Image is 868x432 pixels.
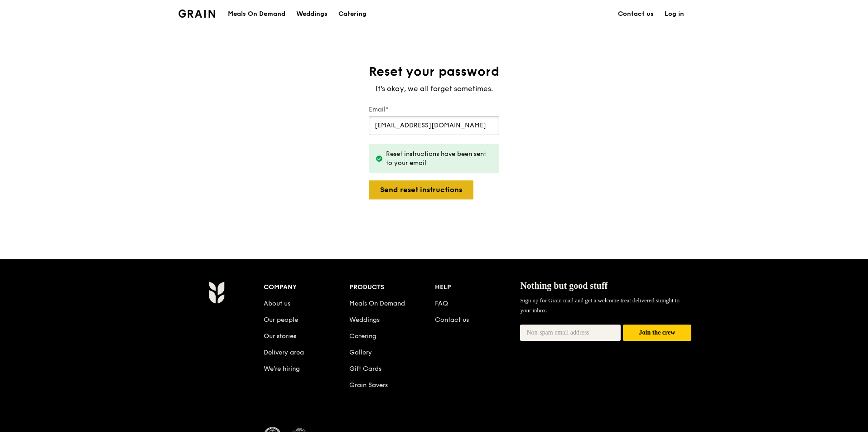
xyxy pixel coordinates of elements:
a: Grain Savers [349,381,388,389]
div: Company [264,281,349,294]
a: Contact us [612,0,659,28]
a: Gallery [349,349,372,356]
div: Products [349,281,435,294]
img: Grain [208,281,224,304]
a: Weddings [291,0,333,28]
div: Reset instructions have been sent to your email [386,150,492,168]
a: We’re hiring [264,365,300,373]
div: Catering [338,0,366,28]
span: Sign up for Grain mail and get a welcome treat delivered straight to your inbox. [520,297,680,314]
input: Non-spam email address [520,325,621,341]
span: It's okay, we all forget sometimes. [376,84,493,93]
a: Contact us [435,316,469,324]
a: FAQ [435,300,448,307]
a: Catering [349,332,376,340]
div: Meals On Demand [228,0,285,28]
img: Grain [178,10,215,18]
a: Delivery area [264,349,304,356]
button: Send reset instructions [369,180,473,199]
a: Weddings [349,316,380,324]
div: Help [435,281,521,294]
a: Our stories [264,332,296,340]
span: Nothing but good stuff [520,281,608,291]
a: Log in [659,0,690,28]
h1: Reset your password [362,63,506,80]
a: About us [264,300,290,307]
button: Join the crew [623,325,691,341]
a: Our people [264,316,298,324]
label: Email* [369,105,499,114]
a: Catering [333,0,372,28]
a: Gift Cards [349,365,381,373]
div: Weddings [296,0,328,28]
a: Meals On Demand [349,300,405,307]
